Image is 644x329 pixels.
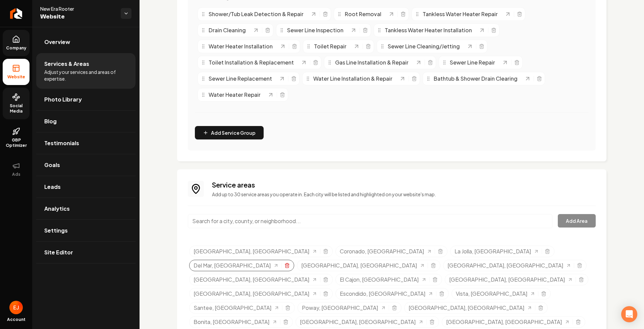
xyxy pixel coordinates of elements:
a: Del Mar, [GEOGRAPHIC_DATA] [194,261,279,270]
span: Analytics [44,205,70,213]
a: La Jolla, [GEOGRAPHIC_DATA] [454,247,539,255]
span: Company [3,45,29,51]
span: Toilet Installation & Replacement [209,58,294,67]
div: Root Removal [337,10,388,18]
span: Bathtub & Shower Drain Clearing [434,75,518,83]
span: Services & Areas [44,60,89,68]
img: Rebolt Logo [10,8,22,19]
span: [GEOGRAPHIC_DATA], [GEOGRAPHIC_DATA] [447,261,563,270]
div: Water Heater Repair [201,91,267,99]
span: Poway, [GEOGRAPHIC_DATA] [302,304,378,312]
span: Coronado, [GEOGRAPHIC_DATA] [340,247,424,255]
span: [GEOGRAPHIC_DATA], [GEOGRAPHIC_DATA] [446,318,562,326]
a: [GEOGRAPHIC_DATA], [GEOGRAPHIC_DATA] [449,276,573,284]
a: Escondido, [GEOGRAPHIC_DATA] [340,290,433,298]
a: [GEOGRAPHIC_DATA], [GEOGRAPHIC_DATA] [301,261,425,270]
span: Water Line Installation & Repair [313,75,392,83]
button: Ads [3,156,30,182]
a: Poway, [GEOGRAPHIC_DATA] [302,304,386,312]
span: [GEOGRAPHIC_DATA], [GEOGRAPHIC_DATA] [194,290,309,298]
a: Coronado, [GEOGRAPHIC_DATA] [340,247,432,255]
span: [GEOGRAPHIC_DATA], [GEOGRAPHIC_DATA] [194,247,309,255]
a: Santee, [GEOGRAPHIC_DATA] [194,304,279,312]
span: El Cajon, [GEOGRAPHIC_DATA] [340,276,419,284]
a: Settings [36,220,136,241]
span: La Jolla, [GEOGRAPHIC_DATA] [454,247,531,255]
a: Leads [36,176,136,198]
span: Water Heater Installation [209,42,273,50]
a: Site Editor [36,242,136,263]
img: Eduard Joers [9,301,23,314]
a: Social Media [3,88,30,119]
span: GBP Optimizer [3,137,30,148]
div: Drain Cleaning [201,26,253,34]
span: Settings [44,227,68,235]
a: Company [3,30,30,56]
span: Website [5,74,28,80]
div: Bathtub & Shower Drain Clearing [426,75,524,83]
div: Sewer Line Repair [442,58,502,67]
a: Analytics [36,198,136,219]
a: Bonita, [GEOGRAPHIC_DATA] [194,318,277,326]
a: [GEOGRAPHIC_DATA], [GEOGRAPHIC_DATA] [409,304,532,312]
a: Photo Library [36,89,136,110]
span: Root Removal [345,10,381,18]
div: Shower/Tub Leak Detection & Repair [201,10,310,18]
span: [GEOGRAPHIC_DATA], [GEOGRAPHIC_DATA] [409,304,524,312]
span: New Era Rooter [40,5,115,12]
span: Sewer Line Replacement [209,75,272,83]
span: Sewer Line Repair [450,58,495,67]
span: [GEOGRAPHIC_DATA], [GEOGRAPHIC_DATA] [194,276,309,284]
span: Blog [44,117,57,125]
span: Ads [9,172,23,177]
span: Toilet Repair [314,42,346,50]
span: Water Heater Repair [209,91,261,99]
a: Vista, [GEOGRAPHIC_DATA] [456,290,535,298]
span: Adjust your services and areas of expertise. [44,69,127,82]
div: Toilet Repair [306,42,353,50]
div: Sewer Line Cleaning/Jetting [380,42,467,50]
span: Leads [44,183,61,191]
div: Water Heater Installation [201,42,279,50]
span: Account [7,317,25,322]
span: Site Editor [44,248,73,256]
span: Escondido, [GEOGRAPHIC_DATA] [340,290,425,298]
p: Add up to 30 service areas you operate in. Each city will be listed and highlighted on your websi... [212,191,596,198]
span: [GEOGRAPHIC_DATA], [GEOGRAPHIC_DATA] [300,318,416,326]
div: Gas Line Installation & Repair [327,58,415,67]
span: [GEOGRAPHIC_DATA], [GEOGRAPHIC_DATA] [301,261,417,270]
span: Tankless Water Heater Installation [385,26,472,34]
span: Sewer Line Cleaning/Jetting [388,42,460,50]
a: [GEOGRAPHIC_DATA], [GEOGRAPHIC_DATA] [447,261,571,270]
span: Social Media [3,103,30,114]
div: Open Intercom Messenger [621,306,637,322]
a: Overview [36,31,136,53]
span: Overview [44,38,70,46]
span: Gas Line Installation & Repair [335,58,409,67]
span: Website [40,12,115,22]
div: Sewer Line Inspection [279,26,350,34]
div: Sewer Line Replacement [201,75,279,83]
span: Bonita, [GEOGRAPHIC_DATA] [194,318,269,326]
a: GBP Optimizer [3,122,30,154]
a: Blog [36,111,136,132]
h3: Service areas [212,180,596,190]
span: Drain Cleaning [209,26,246,34]
span: Vista, [GEOGRAPHIC_DATA] [456,290,527,298]
span: Tankless Water Heater Repair [423,10,498,18]
span: Sewer Line Inspection [287,26,343,34]
span: Del Mar, [GEOGRAPHIC_DATA] [194,261,271,270]
span: [GEOGRAPHIC_DATA], [GEOGRAPHIC_DATA] [449,276,565,284]
a: [GEOGRAPHIC_DATA], [GEOGRAPHIC_DATA] [194,290,317,298]
span: Testimonials [44,139,79,147]
div: Toilet Installation & Replacement [201,58,301,67]
div: Tankless Water Heater Installation [377,26,479,34]
span: Goals [44,161,60,169]
div: Tankless Water Heater Repair [415,10,504,18]
a: El Cajon, [GEOGRAPHIC_DATA] [340,276,427,284]
button: Open user button [9,301,23,314]
a: Testimonials [36,132,136,154]
span: Photo Library [44,95,82,104]
span: Shower/Tub Leak Detection & Repair [209,10,304,18]
a: [GEOGRAPHIC_DATA], [GEOGRAPHIC_DATA] [194,247,317,255]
